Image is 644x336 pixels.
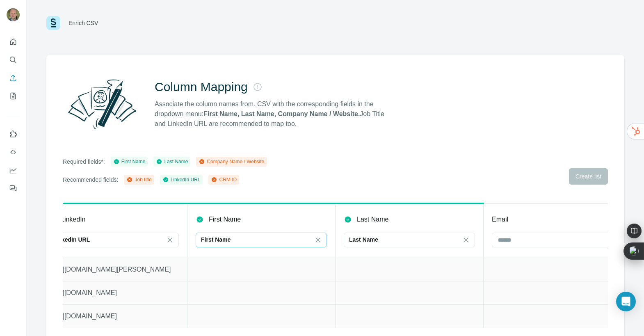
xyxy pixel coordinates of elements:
[7,89,20,103] button: My lists
[7,34,20,49] button: Quick start
[48,311,179,321] p: [URL][DOMAIN_NAME]
[63,176,118,184] p: Recommended fields:
[162,176,201,183] div: LinkedIn URL
[7,127,20,142] button: Use Surfe on LinkedIn
[203,110,360,117] strong: First Name, Last Name, Company Name / Website.
[126,176,151,183] div: Job title
[156,158,188,165] div: Last Name
[7,8,20,21] img: Avatar
[209,215,241,224] p: First Name
[63,75,142,134] img: Surfe Illustration - Column Mapping
[113,158,146,165] div: First Name
[492,215,508,224] p: Email
[201,235,231,244] p: First Name
[211,176,237,183] div: CRM ID
[53,235,90,244] p: LinkedIn URL
[7,181,20,196] button: Feedback
[155,80,248,94] h2: Column Mapping
[199,158,264,165] div: Company Name / Website
[61,215,86,224] p: LinkedIn
[7,163,20,178] button: Dashboard
[155,99,392,129] p: Associate the column names from. CSV with the corresponding fields in the dropdown menu: Job Titl...
[48,288,179,298] p: [URL][DOMAIN_NAME]
[7,145,20,160] button: Use Surfe API
[7,53,20,67] button: Search
[63,158,105,166] p: Required fields*:
[357,215,388,224] p: Last Name
[7,71,20,85] button: Enrich CSV
[616,292,636,311] div: Open Intercom Messenger
[46,16,60,30] img: Surfe Logo
[69,19,98,27] div: Enrich CSV
[48,265,179,274] p: [URL][DOMAIN_NAME][PERSON_NAME]
[349,235,378,244] p: Last Name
